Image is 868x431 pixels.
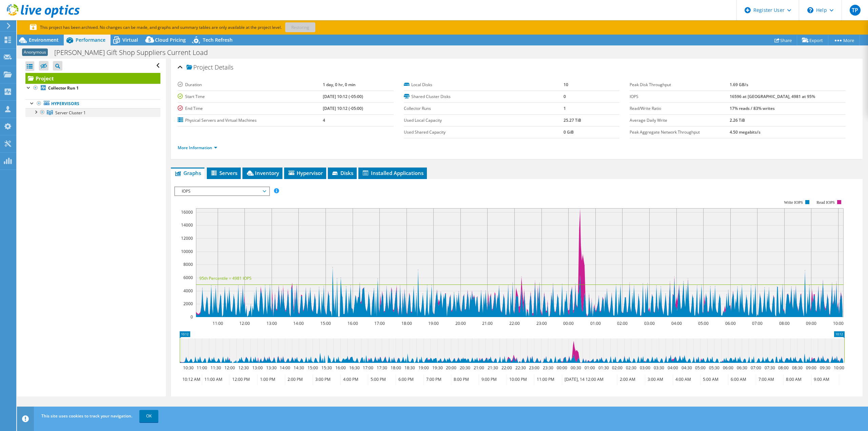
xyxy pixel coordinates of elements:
text: Read IOPS [817,200,835,205]
text: 16:30 [349,365,360,371]
label: Read/Write Ratio [630,105,730,112]
text: 22:00 [509,320,520,326]
text: 07:30 [765,365,775,371]
text: 20:30 [460,365,470,371]
text: 00:30 [571,365,581,371]
b: 25.27 TiB [564,117,581,123]
span: Graphs [174,170,201,176]
text: 10:00 [834,365,844,371]
b: 17% reads / 83% writes [730,105,775,111]
text: 20:00 [455,320,466,326]
text: 15:30 [321,365,332,371]
a: OK [139,410,158,422]
text: 15:00 [320,320,331,326]
text: 19:30 [432,365,443,371]
text: 09:30 [820,365,830,371]
label: Collector Runs [404,105,564,112]
text: 23:00 [529,365,539,371]
span: Cloud Pricing [155,37,186,43]
text: 19:00 [428,320,439,326]
text: 05:00 [698,320,709,326]
text: 12:00 [224,365,235,371]
b: 1 day, 0 hr, 0 min [323,82,356,87]
text: 04:00 [671,320,682,326]
label: IOPS [630,93,730,100]
text: 10:30 [183,365,194,371]
text: 95th Percentile = 4981 IOPS [199,275,252,281]
text: 10000 [181,249,193,254]
text: 00:00 [563,320,574,326]
text: 17:00 [374,320,385,326]
span: TP [850,5,861,16]
text: 21:30 [488,365,498,371]
text: 06:00 [723,365,733,371]
text: 07:00 [752,320,763,326]
a: Hypervisors [25,99,160,108]
b: 0 [564,94,566,99]
label: Average Daily Write [630,117,730,124]
text: 03:00 [640,365,650,371]
span: Installed Applications [362,170,423,176]
text: 21:00 [482,320,493,326]
text: 01:00 [585,365,595,371]
text: 0 [191,314,193,320]
text: 4000 [183,288,193,294]
text: 13:30 [266,365,277,371]
text: 10:00 [833,320,844,326]
b: 4 [323,117,325,123]
text: 07:00 [751,365,761,371]
text: 12000 [181,235,193,241]
b: 1 [564,105,566,111]
text: 13:00 [252,365,263,371]
text: 06:00 [725,320,736,326]
span: Hypervisor [288,170,323,176]
b: 2.26 TiB [730,117,745,123]
label: Duration [178,81,322,88]
b: 1.69 GB/s [730,82,748,87]
label: Start Time [178,93,322,100]
text: 11:00 [213,320,223,326]
text: 12:30 [238,365,249,371]
span: This site uses cookies to track your navigation. [41,413,132,419]
label: Peak Aggregate Network Throughput [630,129,730,136]
label: Used Shared Capacity [404,129,564,136]
text: 22:30 [515,365,526,371]
text: 08:30 [792,365,803,371]
label: End Time [178,105,322,112]
text: 17:00 [363,365,373,371]
a: More [828,35,860,45]
span: Disks [331,170,353,176]
b: 10 [564,82,568,87]
text: 14:00 [280,365,290,371]
text: 09:00 [806,365,816,371]
span: Server Cluster 1 [55,110,86,116]
span: Performance [76,37,105,43]
text: 09:00 [806,320,816,326]
text: 08:00 [778,365,789,371]
b: [DATE] 10:12 (-05:00) [323,105,363,111]
span: IOPS [178,187,265,195]
text: 01:30 [598,365,609,371]
a: Server Cluster 1 [25,108,160,117]
text: Write IOPS [784,200,803,205]
span: Servers [210,170,237,176]
text: 00:00 [557,365,567,371]
text: 19:00 [418,365,429,371]
label: Shared Cluster Disks [404,93,564,100]
b: 16596 at [GEOGRAPHIC_DATA], 4981 at 95% [730,94,815,99]
text: 03:30 [654,365,664,371]
span: Tech Refresh [203,37,233,43]
b: 4.50 megabits/s [730,129,761,135]
text: 8000 [183,261,193,267]
b: [DATE] 10:12 (-05:00) [323,94,363,99]
label: Used Local Capacity [404,117,564,124]
text: 02:00 [617,320,628,326]
text: 11:00 [197,365,207,371]
p: This project has been archived. No changes can be made, and graphs and summary tables are only av... [30,24,362,31]
text: 12:00 [239,320,250,326]
text: 14:00 [293,320,304,326]
a: Project [25,73,160,84]
span: Project [186,64,213,71]
text: 17:30 [377,365,387,371]
text: 16000 [181,209,193,215]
